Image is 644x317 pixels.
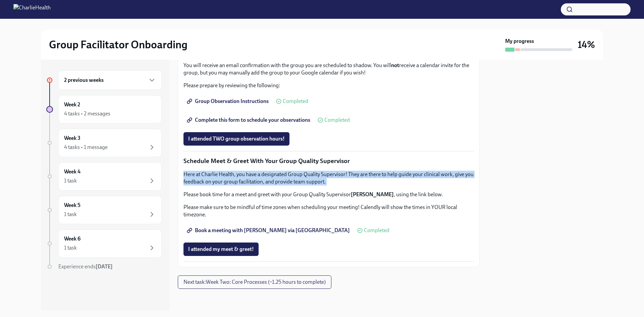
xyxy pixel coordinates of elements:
[391,62,399,68] strong: not
[64,144,108,151] div: 4 tasks • 1 message
[46,229,162,258] a: Week 61 task
[46,95,162,123] a: Week 24 tasks • 2 messages
[64,110,110,117] div: 4 tasks • 2 messages
[64,202,80,209] h6: Week 5
[64,168,80,175] h6: Week 4
[505,38,534,45] strong: My progress
[183,62,474,76] p: You will receive an email confirmation with the group you are scheduled to shadow. You will recei...
[183,171,474,186] p: Here at Charlie Health, you have a designated Group Quality Supervisor! They are there to help gu...
[283,99,308,104] span: Completed
[183,191,474,198] p: Please book time for a meet and greet with your Group Quality Supervisor , using the link below.
[324,117,350,123] span: Completed
[178,275,331,289] button: Next task:Week Two: Core Processes (~1.25 hours to complete)
[578,39,595,51] h3: 14%
[183,113,315,127] a: Complete this form to schedule your observations
[188,136,285,142] span: I attended TWO group observation hours!
[183,132,289,146] button: I attended TWO group observation hours!
[183,204,474,218] p: Please make sure to be mindful of time zones when scheduling your meeting! Calendly will show the...
[188,246,254,253] span: I attended my meet & greet!
[183,279,326,285] span: Next task : Week Two: Core Processes (~1.25 hours to complete)
[64,76,104,84] h6: 2 previous weeks
[364,228,389,233] span: Completed
[188,98,269,105] span: Group Observation Instructions
[64,235,80,243] h6: Week 6
[13,4,51,15] img: CharlieHealth
[183,243,259,256] button: I attended my meet & greet!
[188,117,310,123] span: Complete this form to schedule your observations
[64,177,77,184] div: 1 task
[58,70,162,90] div: 2 previous weeks
[46,162,162,191] a: Week 41 task
[96,263,113,270] strong: [DATE]
[46,129,162,157] a: Week 34 tasks • 1 message
[188,227,350,234] span: Book a meeting with [PERSON_NAME] via [GEOGRAPHIC_DATA]
[64,101,80,108] h6: Week 2
[351,191,394,198] strong: [PERSON_NAME]
[46,196,162,224] a: Week 51 task
[183,157,474,165] p: Schedule Meet & Greet With Your Group Quality Supervisor
[183,95,273,108] a: Group Observation Instructions
[64,244,77,252] div: 1 task
[58,263,113,270] span: Experience ends
[183,224,355,237] a: Book a meeting with [PERSON_NAME] via [GEOGRAPHIC_DATA]
[183,82,474,89] p: Please prepare by reviewing the following:
[64,135,80,142] h6: Week 3
[64,211,77,218] div: 1 task
[49,38,187,51] h2: Group Facilitator Onboarding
